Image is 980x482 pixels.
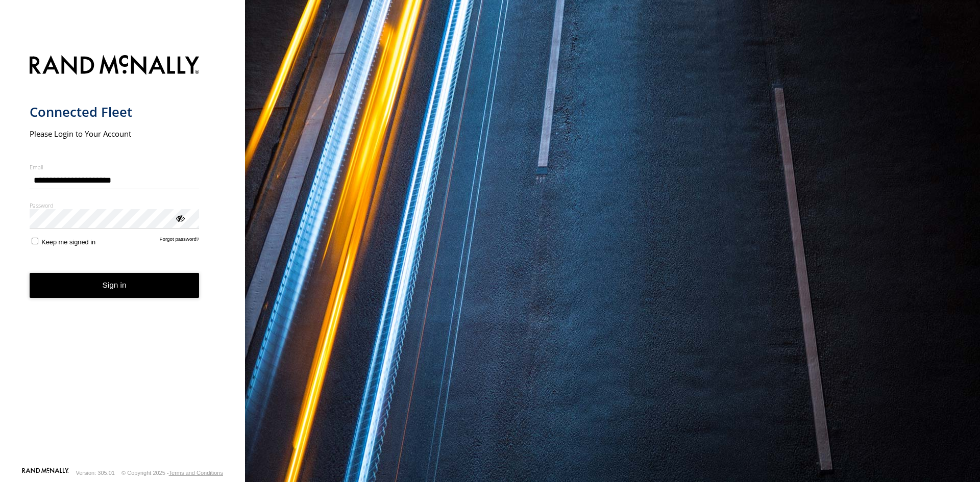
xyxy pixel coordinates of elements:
h1: Connected Fleet [30,104,200,120]
span: Keep me signed in [41,238,95,246]
h2: Please Login to Your Account [30,129,200,139]
label: Email [30,163,200,171]
button: Sign in [30,273,200,298]
a: Terms and Conditions [169,470,223,476]
form: main [30,49,216,467]
div: ViewPassword [175,213,185,223]
a: Visit our Website [22,468,69,478]
div: © Copyright 2025 - [121,470,223,476]
label: Password [30,201,200,209]
div: Version: 305.01 [76,470,115,476]
a: Forgot password? [160,236,200,246]
img: Rand McNally [30,53,200,79]
input: Keep me signed in [32,238,38,244]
